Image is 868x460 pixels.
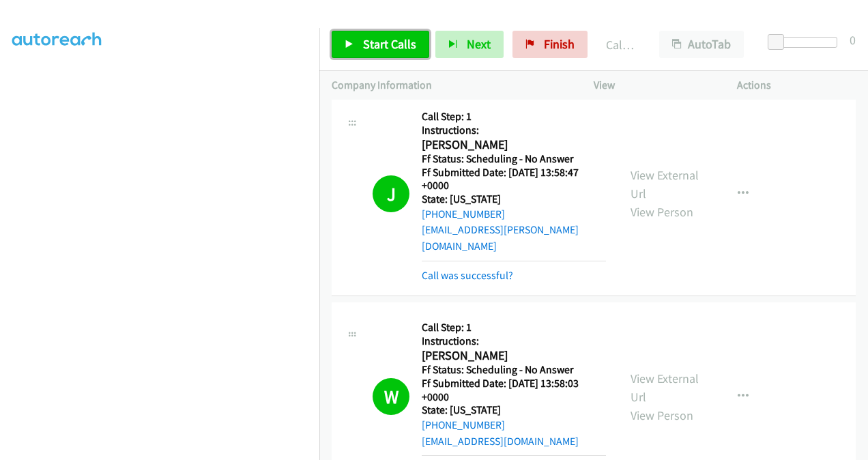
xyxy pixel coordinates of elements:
[631,371,699,405] a: View External Url
[631,167,699,201] a: View External Url
[422,348,601,364] h2: [PERSON_NAME]
[659,31,744,58] button: AutoTab
[631,407,693,423] a: View Person
[422,192,606,206] h5: State: [US_STATE]
[373,175,409,212] h1: J
[422,207,505,220] a: [PHONE_NUMBER]
[544,36,575,52] span: Finish
[422,377,606,403] h5: Ff Submitted Date: [DATE] 13:58:03 +0000
[422,124,606,137] h5: Instructions:
[594,77,712,94] p: View
[435,31,504,58] button: Next
[422,166,606,192] h5: Ff Submitted Date: [DATE] 13:58:47 +0000
[850,31,856,49] div: 0
[512,31,588,58] a: Finish
[363,36,416,52] span: Start Calls
[332,31,429,58] a: Start Calls
[422,363,606,377] h5: Ff Status: Scheduling - No Answer
[422,435,579,448] a: [EMAIL_ADDRESS][DOMAIN_NAME]
[631,204,693,220] a: View Person
[606,35,635,54] p: Call Completed
[422,334,606,348] h5: Instructions:
[422,403,606,417] h5: State: [US_STATE]
[422,321,606,334] h5: Call Step: 1
[422,110,606,124] h5: Call Step: 1
[422,137,601,153] h2: [PERSON_NAME]
[467,36,491,52] span: Next
[422,152,606,166] h5: Ff Status: Scheduling - No Answer
[422,418,505,431] a: [PHONE_NUMBER]
[775,37,837,48] div: Delay between calls (in seconds)
[422,223,579,253] a: [EMAIL_ADDRESS][PERSON_NAME][DOMAIN_NAME]
[737,77,856,94] p: Actions
[373,378,409,415] h1: W
[332,77,569,94] p: Company Information
[422,269,513,282] a: Call was successful?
